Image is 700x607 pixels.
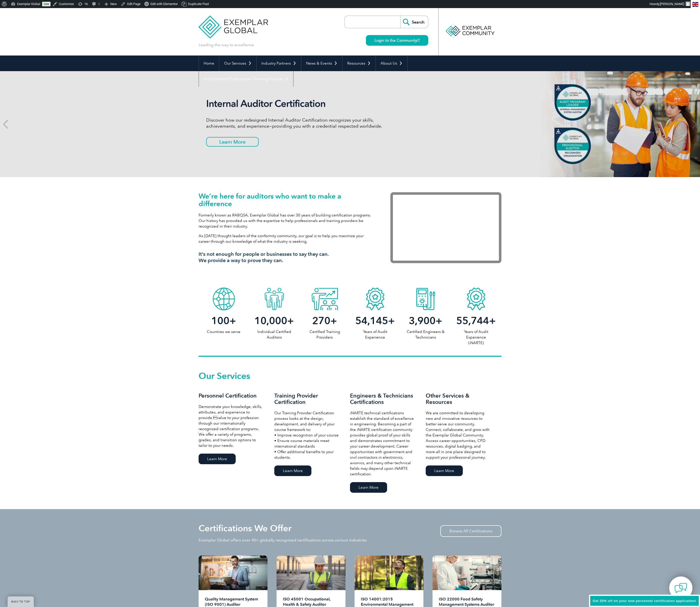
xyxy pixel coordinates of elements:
[400,317,451,325] h2: +
[199,317,249,325] h2: +
[451,329,501,346] p: Years of Audit Experience (iNARTE)
[451,317,501,325] h2: +
[199,192,375,207] h1: We’re here for auditors who want to make a difference
[274,465,311,476] a: Learn More
[199,42,254,48] p: Leading the way to excellence
[199,71,293,87] a: Find Certified Professional / Training Provider
[254,315,287,327] span: 10,000
[390,192,501,263] iframe: Exemplar Global: Working together to make a difference
[366,35,428,46] a: Login to the Community
[350,329,400,340] p: Years of Audit Experience
[249,329,300,340] p: Individual Certified Auditors
[199,212,375,229] p: Formerly known as RABQSA, Exemplar Global has over 30 years of building certification programs. O...
[301,56,342,71] a: News & Events
[199,8,268,38] img: Exemplar Global
[426,393,491,405] h3: Other Services & Resources
[440,525,501,537] a: Browse All Certifications
[211,315,229,327] span: 100
[350,482,387,493] a: Learn More
[206,117,395,129] p: Discover how our redesigned Internal Auditor Certification recognizes your skills, achievements, ...
[8,596,34,607] a: BACK TO TOP
[199,524,291,532] h2: Certifications We Offer
[199,393,264,399] h3: Personnel Certification
[456,315,489,327] span: 55,744
[199,537,367,543] p: Exemplar Global offers over 40+ globally recognized certifications across various industries
[400,16,428,28] input: Search
[312,315,330,327] span: 270
[417,39,420,42] img: open_square.png
[376,56,407,71] a: About Us
[42,2,50,6] a: Live
[257,56,301,71] a: Industry Partners
[199,454,236,464] a: Learn More
[400,329,451,340] p: Certified Engineers & Technicians
[199,372,501,380] h2: Our Services
[199,251,375,264] h3: It’s not enough for people or businesses to say they can. We provide a way to prove they can.
[426,465,463,476] a: Learn More
[660,2,684,6] span: [PERSON_NAME]
[199,56,219,71] a: Home
[675,582,687,594] img: contact-chat.png
[350,393,416,405] h3: Engineers & Technicians Certifications
[350,410,416,477] p: iNARTE technical certifications establish the standard of excellence in engineering. Becoming a p...
[206,137,259,147] a: Learn More
[300,317,350,325] h2: +
[409,315,436,327] span: 3,900
[300,329,350,340] p: Certified Training Providers
[426,410,491,460] p: We are committed to developing new and innovative resources to better serve our community. Connec...
[274,393,340,405] h3: Training Provider Certification
[199,404,264,448] p: Demonstrate your knowledge, skills, attributes, and experience to provide value to your professi...
[692,2,698,7] img: en
[219,56,256,71] a: Our Services
[199,233,375,244] p: As [DATE] thought leaders of the conformity community, our goal is to help you maximize your care...
[274,410,340,460] p: Our Training Provider Certification process looks at the design, development, and delivery of you...
[199,329,249,335] p: Countries we serve
[150,2,178,6] span: Edit with Elementor
[355,315,388,327] span: 54,145
[249,317,300,325] h2: +
[342,56,375,71] a: Resources
[350,317,400,325] h2: +
[593,599,696,603] span: Get 20% off on your new personnel certification application!
[206,98,395,109] h2: Internal Auditor Certification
